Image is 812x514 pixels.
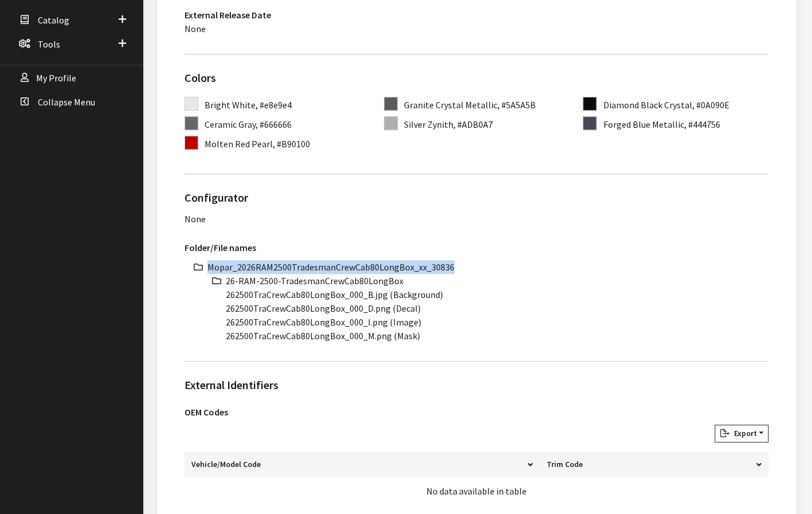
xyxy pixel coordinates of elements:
[38,96,95,108] span: Collapse Menu
[226,315,768,329] li: 262500TraCrewCab80LongBox_000_I.png (Image)
[185,241,768,254] h3: Folder/File names
[260,99,292,111] span: #e8e9e4
[205,119,258,130] span: Ceramic Gray,
[501,99,536,111] span: #5A5A5B
[205,99,258,111] span: Bright White,
[36,72,76,84] span: My Profile
[603,119,686,130] span: Forged Blue Metallic,
[226,301,768,315] li: 262500TraCrewCab80LongBox_000_D.png (Decal)
[729,428,756,438] span: Export
[226,288,768,301] li: 262500TraCrewCab80LongBox_000_B.jpg (Background)
[696,99,729,111] span: #0A090E
[715,425,768,442] button: Export
[457,119,493,130] span: #ADB0A7
[185,376,768,394] h2: External Identifiers
[603,99,694,111] span: Diamond Black Crystal,
[185,477,768,505] td: No data available in table
[185,189,768,206] h2: Configurator
[226,329,768,343] li: 262500TraCrewCab80LongBox_000_M.png (Mask)
[185,69,768,87] h2: Colors
[38,14,69,26] span: Catalog
[205,138,275,150] span: Molten Red Pearl,
[185,452,540,477] th: Vehicle/Model Code: activate to sort column descending
[185,8,271,22] h3: External Release Date
[404,119,456,130] span: Silver Zynith,
[207,260,768,274] li: Mopar_2026RAM2500TradesmanCrewCab80LongBox_xx_30836
[540,452,768,477] th: Trim Code: activate to sort column ascending
[277,138,310,150] span: #B90100
[260,119,292,130] span: #666666
[404,99,500,111] span: Granite Crystal Metallic,
[185,23,206,34] span: None
[185,405,768,419] h3: OEM Codes
[688,119,720,130] span: #444756
[226,274,768,288] li: 26-RAM-2500-TradesmanCrewCab80LongBox
[185,212,768,226] div: None
[38,38,60,50] span: Tools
